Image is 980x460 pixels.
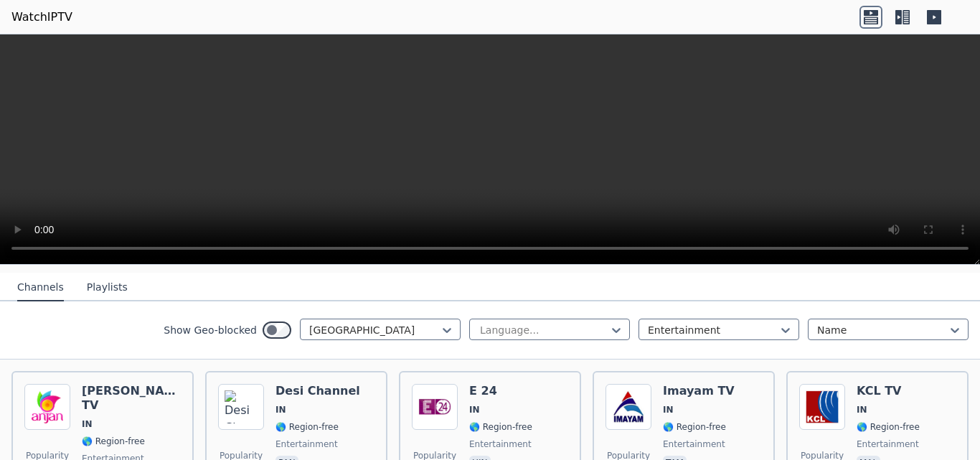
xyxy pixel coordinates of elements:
[218,384,264,430] img: Desi Channel
[663,404,674,416] span: IN
[275,438,338,450] span: entertainment
[82,384,181,413] h6: [PERSON_NAME] TV
[87,274,128,301] button: Playlists
[82,436,145,447] span: 🌎 Region-free
[663,384,735,398] h6: Imayam TV
[663,421,726,433] span: 🌎 Region-free
[469,438,532,450] span: entertainment
[857,438,919,450] span: entertainment
[663,438,725,450] span: entertainment
[469,421,532,433] span: 🌎 Region-free
[469,384,532,398] h6: E 24
[412,384,458,430] img: E 24
[606,384,651,430] img: Imayam TV
[275,384,360,398] h6: Desi Channel
[857,421,920,433] span: 🌎 Region-free
[164,323,257,337] label: Show Geo-blocked
[799,384,845,430] img: KCL TV
[24,384,70,430] img: Anjan TV
[17,274,64,301] button: Channels
[275,404,286,416] span: IN
[469,404,480,416] span: IN
[82,418,93,430] span: IN
[857,384,920,398] h6: KCL TV
[275,421,339,433] span: 🌎 Region-free
[11,9,72,26] a: WatchIPTV
[857,404,867,416] span: IN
